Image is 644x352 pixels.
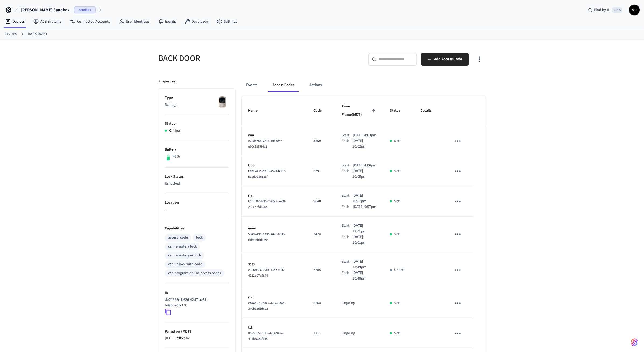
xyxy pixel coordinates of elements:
[353,204,376,210] p: [DATE] 9:57pm
[342,204,353,210] div: End:
[305,79,326,92] button: Actions
[165,226,229,231] p: Capabilities
[342,193,352,204] div: Start:
[168,244,197,249] div: can remotely lock
[352,259,377,270] p: [DATE] 11:49pm
[342,102,377,119] span: Time Frame(MDT)
[342,259,352,270] div: Start:
[242,79,262,92] button: Events
[248,325,300,330] p: ttt
[353,163,376,168] p: [DATE] 4:06pm
[313,231,329,237] p: 2424
[168,270,221,276] div: can program online access codes
[165,336,229,341] p: [DATE] 2:05 pm
[248,193,300,198] p: rrrr
[353,133,376,138] p: [DATE] 4:03pm
[165,102,229,108] p: Schlage
[4,31,17,37] a: Devices
[248,169,286,179] span: fb215d0d-db19-4573-b307-51ad0b8e138f
[420,107,439,115] span: Details
[313,300,329,306] p: 8564
[242,96,486,348] table: sticky table
[394,267,404,273] p: Unset
[342,133,353,138] div: Start:
[248,226,300,231] p: eeee
[158,53,319,64] h5: BACK DOOR
[342,163,353,168] div: Start:
[268,79,299,92] button: Access Codes
[584,5,627,15] div: Find by IDCtrl K
[248,331,284,341] span: 08a3cf2a-df7b-4af2-94a4-404bb2a3f145
[168,235,188,241] div: access_code
[352,193,377,204] p: [DATE] 10:57pm
[165,329,229,334] p: Paired on
[394,330,400,336] p: Set
[248,133,300,138] p: aaa
[169,128,180,134] p: Online
[390,107,407,115] span: Status
[168,262,202,267] div: can unlock with code
[154,17,180,26] a: Events
[342,168,352,180] div: End:
[313,330,329,336] p: 1111
[165,297,227,308] p: de74692e-b626-42d7-ae31-b4a5be6fe17b
[313,107,329,115] span: Code
[434,56,462,63] span: Add Access Code
[352,138,377,149] p: [DATE] 10:02pm
[248,199,286,209] span: b1bb105d-96a7-43c7-a458-288ce7fd656a
[114,17,154,26] a: User Identities
[629,5,640,15] button: SD
[158,79,175,84] p: Properties
[74,6,96,13] span: Sandbox
[165,181,229,187] p: Unlocked
[248,295,300,300] p: rrrr
[248,268,286,278] span: c92bd88a-0601-46b2-9332-4712b97c5846
[342,234,352,246] div: End:
[342,223,352,234] div: Start:
[394,198,400,204] p: Set
[180,329,191,334] span: ( MDT )
[352,168,377,180] p: [DATE] 10:05pm
[394,168,400,174] p: Set
[313,138,329,144] p: 3269
[394,138,400,144] p: Set
[1,17,29,26] a: Devices
[212,17,241,26] a: Settings
[313,267,329,273] p: 7785
[612,7,622,13] span: Ctrl K
[165,147,229,152] p: Battery
[165,174,229,180] p: Lock Status
[594,7,610,13] span: Find by ID
[165,121,229,127] p: Status
[248,107,265,115] span: Name
[421,53,469,66] button: Add Access Code
[28,31,47,37] a: BACK DOOR
[165,200,229,205] p: Location
[196,235,203,241] div: lock
[342,270,352,281] div: End:
[66,17,114,26] a: Connected Accounts
[629,5,639,15] span: SD
[248,163,300,168] p: bbb
[313,168,329,174] p: 8791
[165,290,229,296] p: ID
[168,253,201,258] div: can remotely unlock
[165,207,229,212] p: —
[352,270,377,281] p: [DATE] 10:48pm
[352,223,377,234] p: [DATE] 11:01pm
[342,138,352,149] div: End:
[352,234,377,246] p: [DATE] 10:01pm
[173,154,180,159] p: 48%
[29,17,66,26] a: ACS Systems
[394,231,400,237] p: Set
[335,288,383,318] td: Ongoing
[215,95,229,109] img: Schlage Sense Smart Deadbolt with Camelot Trim, Front
[248,301,286,311] span: ca44d879-b8c2-4264-8a4d-340b15dfd692
[21,7,70,13] span: [PERSON_NAME] Sandbox
[165,95,229,101] p: Type
[335,318,383,348] td: Ongoing
[631,338,638,347] img: SeamLogoGradient.69752ec5.svg
[180,17,212,26] a: Developer
[242,79,486,92] div: ant example
[248,232,286,242] span: 584924db-ba9c-4421-8536-dd9b6fddc654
